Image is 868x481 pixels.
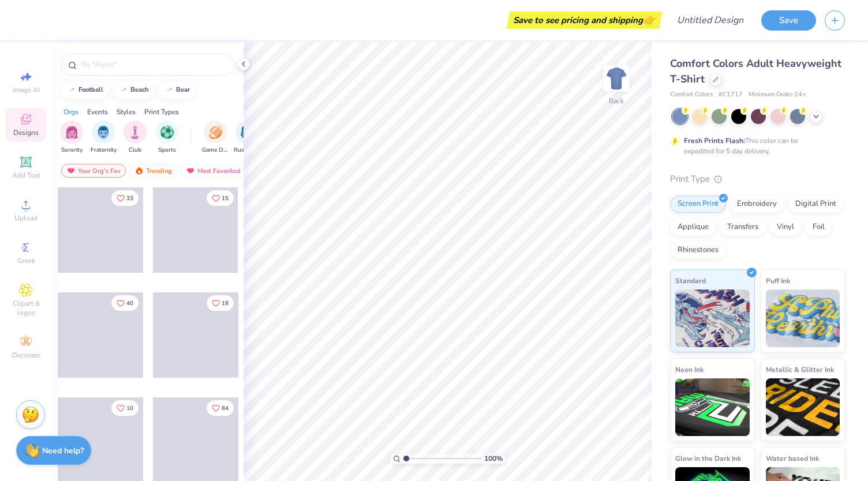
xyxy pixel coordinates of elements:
span: Clipart & logos [6,299,46,317]
span: Water based Ink [766,452,819,464]
img: most_fav.gif [186,167,195,175]
input: Try "Alpha" [80,59,227,70]
div: Transfers [720,219,766,236]
div: Trending [129,164,177,178]
img: Puff Ink [766,290,840,347]
button: bear [158,81,195,99]
span: Standard [675,275,706,287]
img: trend_line.gif [67,87,76,93]
div: Digital Print [788,196,844,213]
button: Like [111,400,139,416]
span: 15 [222,196,229,201]
div: Back [609,96,624,106]
span: Decorate [12,351,40,360]
button: Like [207,400,234,416]
span: 100 % [484,453,503,464]
span: Sorority [61,146,83,155]
strong: Fresh Prints Flash: [684,136,745,145]
div: filter for Sports [155,121,178,155]
div: Screen Print [670,196,726,213]
span: Game Day [202,146,229,155]
div: Foil [805,219,832,236]
span: 👉 [643,13,656,27]
button: filter button [124,121,147,155]
button: Like [207,295,234,311]
div: Print Type [670,172,845,186]
button: Like [111,295,139,311]
button: football [61,81,108,99]
span: Greek [17,256,35,265]
strong: Need help? [42,445,84,456]
img: Game Day Image [209,126,222,139]
img: Fraternity Image [97,126,110,139]
div: filter for Sorority [60,121,83,155]
button: Like [111,190,139,206]
button: Like [207,190,234,206]
img: Standard [675,290,750,347]
div: Your Org's Fav [61,164,126,178]
div: Most Favorited [181,164,246,178]
div: filter for Rush & Bid [234,121,260,155]
div: Events [87,107,108,117]
div: Orgs [63,107,78,117]
img: Neon Ink [675,378,750,436]
span: Neon Ink [675,363,704,375]
button: filter button [91,121,117,155]
span: Image AI [13,85,40,95]
span: Comfort Colors [670,90,713,100]
img: Sports Image [160,126,174,139]
span: Fraternity [91,146,117,155]
div: Applique [670,219,716,236]
span: Club [129,146,141,155]
span: 10 [126,405,133,411]
img: Club Image [129,126,141,139]
span: 33 [126,196,133,201]
div: This color can be expedited for 5 day delivery. [684,136,826,156]
img: trend_line.gif [119,87,128,93]
div: bear [176,87,190,93]
span: Puff Ink [766,275,790,287]
div: Styles [117,107,136,117]
div: beach [130,87,149,93]
div: Vinyl [769,219,802,236]
img: Rush & Bid Image [241,126,254,139]
div: filter for Game Day [202,121,229,155]
img: Sorority Image [65,126,78,139]
span: Sports [158,146,176,155]
div: filter for Club [124,121,147,155]
span: Upload [14,213,38,223]
div: Rhinestones [670,242,726,259]
button: filter button [202,121,229,155]
img: Back [605,67,628,90]
button: filter button [234,121,260,155]
span: # C1717 [719,90,743,100]
div: filter for Fraternity [91,121,117,155]
img: trend_line.gif [164,87,174,93]
img: trending.gif [134,167,144,175]
button: beach [113,81,154,99]
span: Glow in the Dark Ink [675,452,741,464]
span: Add Text [12,171,40,180]
span: 40 [126,300,133,306]
div: Print Types [144,107,179,117]
div: Save to see pricing and shipping [510,12,659,29]
button: filter button [155,121,178,155]
span: Rush & Bid [234,146,260,155]
span: Metallic & Glitter Ink [766,363,834,375]
img: Metallic & Glitter Ink [766,378,840,436]
div: Embroidery [729,196,784,213]
span: Designs [13,128,39,137]
button: Save [761,10,816,31]
input: Untitled Design [668,9,753,32]
span: Comfort Colors Adult Heavyweight T-Shirt [670,57,841,86]
img: most_fav.gif [66,167,76,175]
span: 84 [222,405,229,411]
div: football [78,87,103,93]
button: filter button [60,121,83,155]
span: Minimum Order: 24 + [749,90,806,100]
span: 18 [222,300,229,306]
